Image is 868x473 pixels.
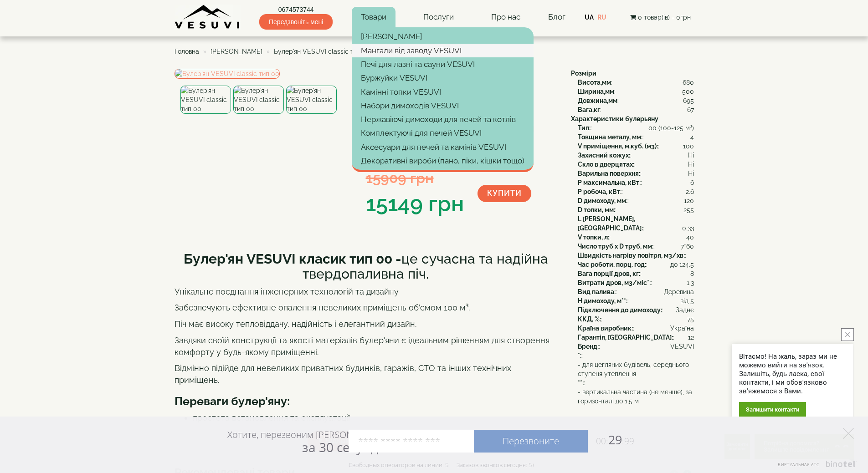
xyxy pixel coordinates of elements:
b: Вага,кг [578,106,600,113]
span: 00 (100-125 м³) [648,123,694,132]
b: Варильна поверхня: [578,170,640,177]
span: від 5 [680,296,694,305]
b: D топки, мм: [578,206,615,214]
div: : [578,287,694,296]
a: Камінні топки VESUVI [352,85,534,99]
b: P максимальна, кВт: [578,179,641,186]
span: 29 [588,431,634,448]
b: Булер'ян VESUVI класик тип 00 - [184,251,401,267]
span: за 30 секунд? [302,438,384,456]
div: : [578,351,694,360]
a: Головна [175,48,199,55]
a: Виртуальная АТС [772,461,857,473]
img: Булер'ян VESUVI classic тип 00 [175,69,280,79]
b: Вага порції дров, кг: [578,270,640,277]
b: Переваги булер'яну: [175,394,290,408]
div: : [578,333,694,342]
span: 0.33 [682,224,694,233]
div: : [578,214,694,233]
div: : [578,123,694,132]
div: : [578,360,694,387]
b: P робоча, кВт: [578,188,621,195]
button: 0 товар(ів) - 0грн [627,12,693,22]
img: content [175,5,241,30]
div: 15149 грн [366,188,464,219]
b: Висота,мм [578,79,611,86]
div: : [578,260,694,269]
img: Булер'ян VESUVI classic тип 00 [286,86,337,114]
b: Підключення до димоходу: [578,306,662,314]
b: Розміри [571,70,596,77]
b: Ширина,мм [578,88,614,95]
div: Хотите, перезвоним [PERSON_NAME] [227,429,384,454]
div: : [578,96,694,105]
b: V топки, л: [578,234,609,241]
a: RU [597,14,606,21]
div: : [578,205,694,214]
b: L [PERSON_NAME], [GEOGRAPHIC_DATA]: [578,215,643,232]
a: 0674573744 [259,5,333,14]
a: [PERSON_NAME] [352,30,534,43]
div: : [578,132,694,142]
a: Набори димоходів VESUVI [352,99,534,112]
div: : [578,160,694,169]
div: : [578,105,694,114]
div: : [578,233,694,242]
img: Булер'ян VESUVI classic тип 00 [180,86,231,114]
span: 0 товар(ів) - 0грн [638,14,691,21]
h2: це сучасна та надійна твердопаливна піч. [175,251,557,281]
p: Забезпечують ефективне опалення невеликих приміщень об'ємом 100 м³. [175,302,557,314]
p: Піч має високу тепловіддачу, надійність і елегантний дизайн. [175,318,557,330]
span: Ні [688,160,694,169]
b: Тип: [578,124,591,132]
b: Гарантія, [GEOGRAPHIC_DATA]: [578,334,673,341]
span: 4 [690,132,694,142]
a: Аксесуари для печей та камінів VESUVI [352,140,534,154]
b: Довжина,мм [578,97,617,104]
b: V приміщення, м.куб. (м3): [578,142,658,150]
div: : [578,296,694,305]
b: Товщина металу, мм: [578,133,642,141]
div: Вітаємо! На жаль, зараз ми не можемо вийти на зв'язок. Залишіть, будь ласка, свої контакти, і ми ... [739,352,846,396]
span: Україна [670,324,694,333]
span: 1.3 [687,278,694,287]
span: 00: [596,435,608,447]
a: Перезвоните [474,430,588,453]
p: Завдяки своїй конструкції та якості матеріалів булер'яни є ідеальним рішенням для створення комфо... [175,335,557,358]
span: 67 [687,105,694,114]
a: UA [585,14,594,21]
div: Залишити контакти [739,402,806,417]
div: : [578,251,694,260]
div: 15909 грн [366,168,464,188]
span: :99 [622,435,634,447]
span: 2.6 [686,187,694,196]
a: Печі для лазні та сауни VESUVI [352,57,534,71]
div: : [578,242,694,251]
div: : [578,315,694,324]
div: : [578,324,694,333]
div: : [578,87,694,96]
span: VESUVI [670,342,694,351]
div: : [578,196,694,205]
span: Виртуальная АТС [778,462,820,468]
span: 6 [690,178,694,187]
span: 12 [688,333,694,342]
b: Час роботи, порц. год: [578,261,646,268]
span: 680 [683,78,694,87]
div: : [578,187,694,196]
p: Унікальне поєднання інженерних технологій та дизайну [175,286,557,298]
img: Булер'ян VESUVI classic тип 00 [233,86,284,114]
a: [PERSON_NAME] [211,48,262,55]
span: Заднє [676,305,694,315]
div: : [578,278,694,287]
b: D димоходу, мм: [578,197,627,204]
div: : [578,151,694,160]
button: Купити [478,185,531,202]
span: - вертикальна частина (не менше), за горизонталі до 1,5 м [578,387,694,406]
button: close button [841,328,854,341]
span: Деревина [664,287,694,296]
b: ККД, %: [578,315,601,323]
b: Захисний кожух: [578,152,630,159]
